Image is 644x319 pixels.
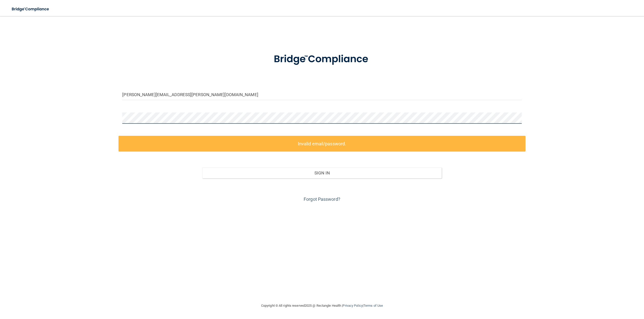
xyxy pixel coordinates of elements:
[118,136,525,152] label: Invalid email/password.
[304,197,340,202] a: Forgot Password?
[122,89,521,100] input: Email
[364,304,383,307] a: Terms of Use
[343,304,363,307] a: Privacy Policy
[8,4,54,14] img: bridge_compliance_login_screen.278c3ca4.svg
[230,298,414,314] div: Copyright © All rights reserved 2025 @ Rectangle Health | |
[263,46,381,72] img: bridge_compliance_login_screen.278c3ca4.svg
[202,167,442,178] button: Sign In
